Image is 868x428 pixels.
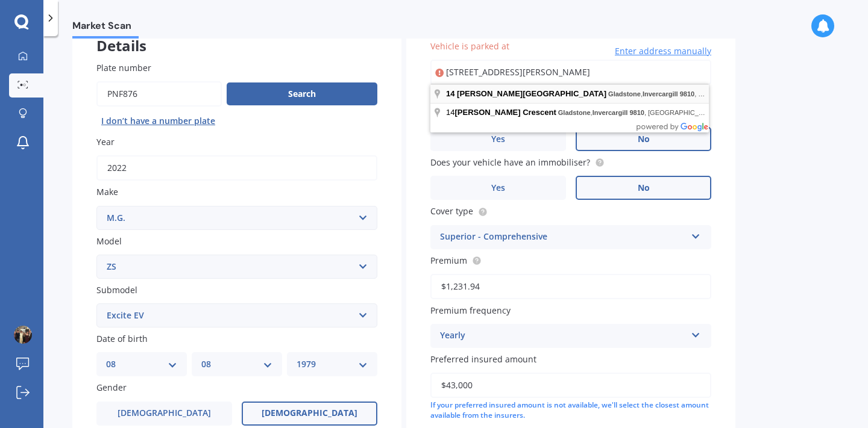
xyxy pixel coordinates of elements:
input: Enter plate number [96,81,222,107]
input: Enter premium [430,274,711,299]
input: Enter address [430,60,711,85]
span: Yes [491,183,505,193]
span: Premium [430,255,467,266]
button: Search [227,82,377,105]
span: , , [GEOGRAPHIC_DATA] [558,109,717,116]
span: No [638,134,650,144]
span: [PERSON_NAME] Crescent [454,108,556,117]
span: Enter address manually [615,45,711,57]
span: [DEMOGRAPHIC_DATA] [118,408,211,418]
span: 14 [446,89,454,98]
button: I don’t have a number plate [96,111,220,131]
span: [DEMOGRAPHIC_DATA] [262,408,357,418]
img: picture [14,326,32,344]
span: Plate number [96,62,151,73]
span: Preferred insured amount [430,353,536,365]
span: Make [96,187,118,198]
span: Does your vehicle have an immobiliser? [430,157,590,168]
span: Premium frequency [430,305,511,316]
span: Gladstone [608,90,641,98]
span: Yes [491,134,505,144]
span: Market Scan [72,20,139,36]
span: Vehicle is parked at [430,40,509,52]
input: Enter amount [430,373,711,398]
span: Invercargill [593,109,628,116]
span: Cover type [430,206,473,217]
span: 9810 [629,109,644,116]
span: Gladstone [558,109,591,116]
span: Date of birth [96,333,148,344]
input: YYYY [96,155,377,181]
span: [PERSON_NAME][GEOGRAPHIC_DATA] [457,89,606,98]
span: Year [96,136,115,147]
span: No [638,183,650,193]
div: Yearly [440,329,686,343]
span: Invercargill [643,90,678,98]
div: Superior - Comprehensive [440,230,686,244]
span: , , [GEOGRAPHIC_DATA] [608,90,767,98]
span: Gender [96,382,127,394]
span: 9810 [680,90,694,98]
span: Model [96,235,122,247]
div: If your preferred insured amount is not available, we'll select the closest amount available from... [430,400,711,421]
span: 14 [446,108,558,117]
span: Submodel [96,284,137,296]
